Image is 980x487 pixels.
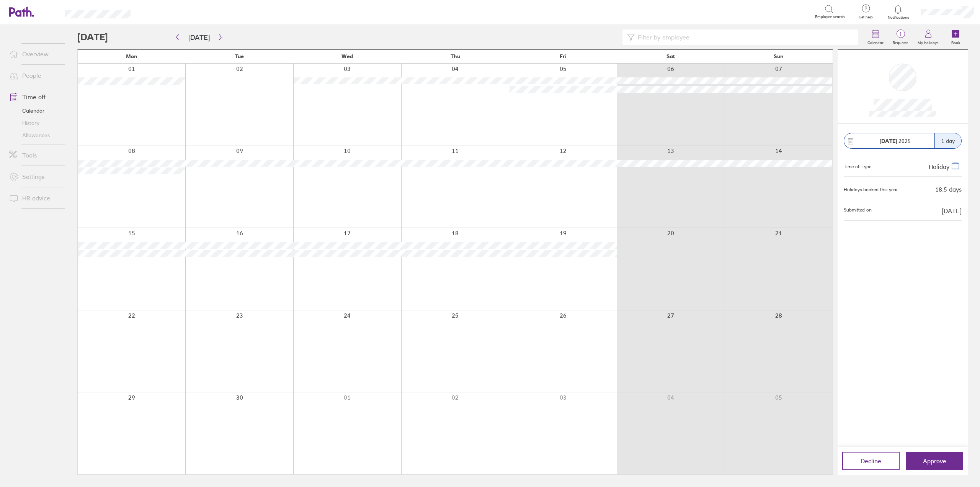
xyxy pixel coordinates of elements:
a: Allowances [3,129,65,141]
a: 1Requests [888,25,913,49]
span: 2025 [880,138,911,144]
span: 1 [888,31,913,37]
span: Tue [235,53,244,59]
a: Time off [3,89,65,105]
span: Sun [774,53,784,59]
div: 18.5 days [935,186,962,193]
span: Fri [560,53,567,59]
span: Submitted on [844,207,872,214]
a: HR advice [3,190,65,206]
div: Search [151,8,171,15]
span: Mon [126,53,137,59]
a: Overview [3,46,65,62]
label: My holidays [913,38,943,45]
input: Filter by employee [635,30,854,44]
button: Approve [906,452,963,470]
a: People [3,68,65,83]
a: Tools [3,148,65,163]
a: Book [943,25,968,49]
span: Decline [861,457,881,464]
button: [DATE] [182,31,216,44]
span: Thu [451,53,460,59]
div: 1 day [934,133,961,148]
div: Holidays booked this year [844,187,898,192]
a: Calendar [863,25,888,49]
span: Sat [666,53,675,59]
div: Time off type [844,161,871,170]
label: Requests [888,38,913,45]
a: My holidays [913,25,943,49]
a: Settings [3,169,65,184]
label: Book [947,38,965,45]
span: Notifications [886,15,911,20]
label: Calendar [863,38,888,45]
span: Approve [923,457,946,464]
strong: [DATE] [880,138,897,144]
span: Get help [853,15,878,20]
span: Wed [341,53,353,59]
span: Holiday [929,163,949,171]
button: Decline [842,452,900,470]
span: Employee search [815,15,845,19]
span: [DATE] [942,207,962,214]
a: History [3,117,65,129]
a: Calendar [3,105,65,117]
a: Notifications [886,4,911,20]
